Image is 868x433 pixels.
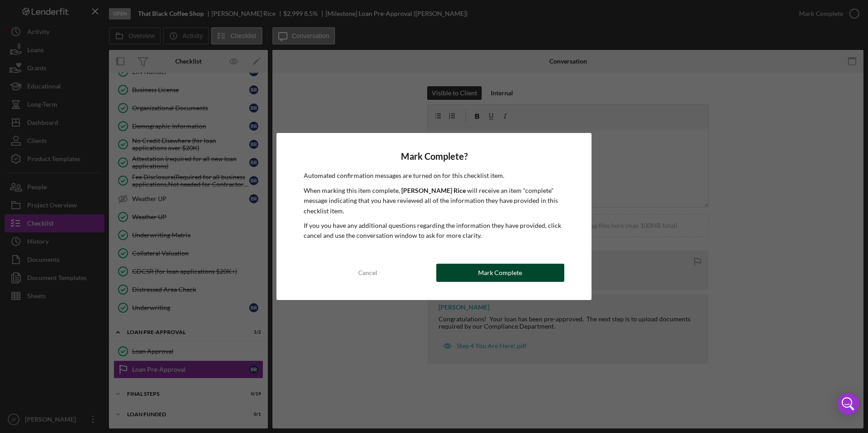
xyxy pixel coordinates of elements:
[304,264,432,282] button: Cancel
[304,186,564,216] p: When marking this item complete, will receive an item "complete" message indicating that you have...
[837,393,859,415] div: Open Intercom Messenger
[478,264,522,282] div: Mark Complete
[358,264,377,282] div: Cancel
[304,151,564,162] h4: Mark Complete?
[401,187,466,194] b: [PERSON_NAME] Rice
[304,221,564,241] p: If you you have any additional questions regarding the information they have provided, click canc...
[436,264,564,282] button: Mark Complete
[304,171,564,181] p: Automated confirmation messages are turned on for this checklist item.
